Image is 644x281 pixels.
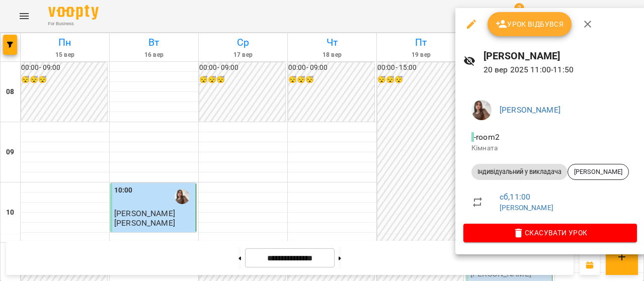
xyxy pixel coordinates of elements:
[568,164,629,180] div: [PERSON_NAME]
[463,224,637,242] button: Скасувати Урок
[484,48,637,64] h6: [PERSON_NAME]
[488,12,572,36] button: Урок відбувся
[500,192,530,202] a: сб , 11:00
[471,132,502,142] span: - room2
[568,167,628,176] span: [PERSON_NAME]
[471,227,629,239] span: Скасувати Урок
[500,204,553,212] a: [PERSON_NAME]
[496,18,564,30] span: Урок відбувся
[484,64,637,76] p: 20 вер 2025 11:00 - 11:50
[471,167,568,176] span: Індивідуальний у викладача
[500,105,560,115] a: [PERSON_NAME]
[471,100,492,120] img: e785d2f60518c4d79e432088573c6b51.jpg
[471,143,629,153] p: Кімната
